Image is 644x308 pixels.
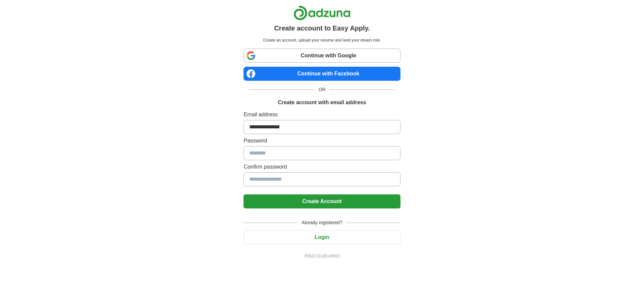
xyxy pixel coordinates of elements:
[244,230,400,244] button: Login
[315,86,330,93] span: OR
[278,99,366,107] h1: Create account with email address
[244,252,400,258] a: Return to job advert
[244,67,400,81] a: Continue with Facebook
[245,37,399,43] p: Create an account, upload your resume and land your dream role.
[244,163,400,171] label: Confirm password
[244,111,400,119] label: Email address
[244,194,400,208] button: Create Account
[293,5,351,20] img: Adzuna logo
[244,137,400,145] label: Password
[274,23,370,33] h1: Create account to Easy Apply.
[244,49,400,63] a: Continue with Google
[298,219,346,226] span: Already registered?
[244,234,400,240] a: Login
